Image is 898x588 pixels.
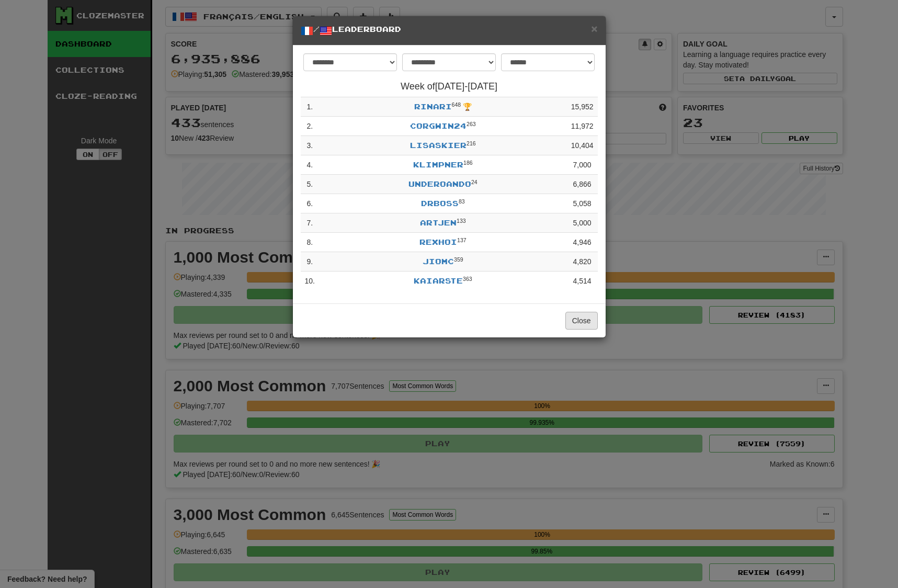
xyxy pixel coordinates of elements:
[567,175,598,194] td: 6,866
[567,272,598,291] td: 4,514
[301,175,319,194] td: 5 .
[463,276,472,282] sup: Level 363
[419,238,457,246] a: Rexhoi
[459,198,465,205] sup: Level 83
[457,237,467,243] sup: Level 137
[408,179,471,188] a: underoando
[410,121,467,130] a: corgwin24
[301,155,319,175] td: 4 .
[301,233,319,252] td: 8 .
[414,102,452,111] a: Rinari
[414,276,463,285] a: kaiarste
[410,141,467,150] a: Lisaskier
[591,22,597,35] span: ×
[413,160,463,169] a: klimpner
[301,136,319,155] td: 3 .
[452,101,461,108] sup: Level 648
[301,194,319,213] td: 6 .
[301,252,319,272] td: 9 .
[567,194,598,213] td: 5,058
[567,117,598,136] td: 11,972
[567,233,598,252] td: 4,946
[301,97,319,117] td: 1 .
[421,199,459,208] a: DrBoss
[301,82,598,92] h4: Week of [DATE] - [DATE]
[301,272,319,291] td: 10 .
[567,155,598,175] td: 7,000
[471,179,478,185] sup: Level 24
[567,136,598,155] td: 10,404
[463,160,473,166] sup: Level 186
[423,257,454,266] a: JioMc
[457,218,466,224] sup: Level 133
[565,312,598,330] button: Close
[567,213,598,233] td: 5,000
[467,140,476,146] sup: Level 216
[301,24,598,37] h5: / Leaderboard
[463,103,472,111] span: 🏆
[567,252,598,272] td: 4,820
[591,23,597,34] button: Close
[467,121,476,127] sup: Level 263
[454,256,463,263] sup: Level 359
[301,213,319,233] td: 7 .
[567,97,598,117] td: 15,952
[420,218,457,227] a: artjen
[301,117,319,136] td: 2 .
